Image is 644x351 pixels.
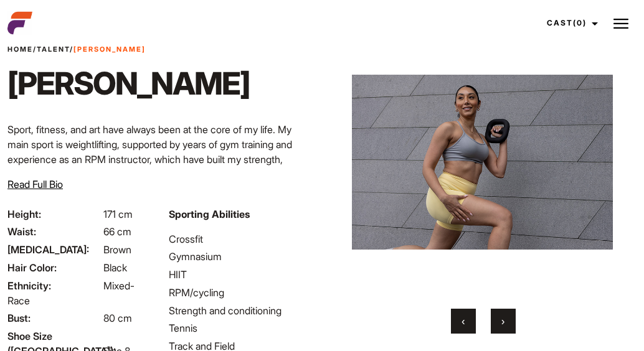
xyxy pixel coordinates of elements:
[103,312,132,324] span: 80 cm
[169,303,315,318] li: Strength and conditioning
[169,249,315,264] li: Gymnasium
[103,225,131,238] span: 66 cm
[103,208,133,220] span: 171 cm
[7,207,101,222] span: Height:
[7,311,101,325] span: Bust:
[103,243,131,256] span: Brown
[103,261,127,274] span: Black
[7,11,32,35] img: cropped-aefm-brand-fav-22-square.png
[7,122,315,197] p: Sport, fitness, and art have always been at the core of my life. My main sport is weightlifting, ...
[536,6,605,40] a: Cast(0)
[7,178,63,190] span: Read Full Bio
[7,224,101,239] span: Waist:
[573,18,587,27] span: (0)
[7,278,101,293] span: Ethnicity:
[169,232,315,246] li: Crossfit
[169,321,315,335] li: Tennis
[7,260,101,275] span: Hair Color:
[462,315,465,327] span: Previous
[169,267,315,282] li: HIIT
[7,65,250,102] h1: [PERSON_NAME]
[7,279,135,307] span: Mixed-Race
[613,16,628,31] img: Burger icon
[169,208,250,220] strong: Sporting Abilities
[7,44,146,55] span: / /
[7,242,101,257] span: [MEDICAL_DATA]:
[7,177,63,192] button: Read Full Bio
[501,315,504,327] span: Next
[73,45,146,54] strong: [PERSON_NAME]
[169,285,315,300] li: RPM/cycling
[7,45,33,54] a: Home
[37,45,70,54] a: Talent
